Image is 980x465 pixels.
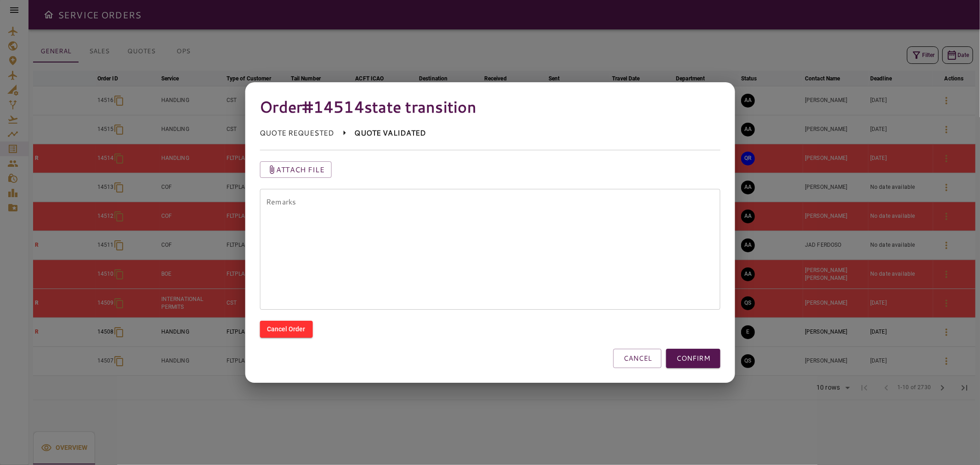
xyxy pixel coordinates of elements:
p: Attach file [276,164,324,175]
p: QUOTE REQUESTED [260,127,334,138]
button: CANCEL [613,349,662,368]
h4: Order #14514 state transition [260,97,720,116]
p: QUOTE VALIDATED [355,127,426,138]
button: Attach file [260,161,332,178]
button: Cancel Order [260,321,312,338]
button: CONFIRM [666,349,720,368]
